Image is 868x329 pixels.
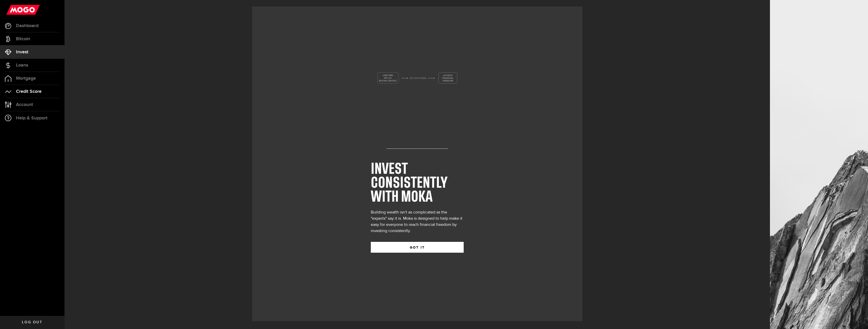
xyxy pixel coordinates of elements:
span: Account [16,102,33,107]
h1: INVEST CONSISTENTLY WITH MOKA [371,162,464,204]
button: Open LiveChat chat widget [4,2,20,18]
span: Help & Support [16,116,47,120]
span: Mortgage [16,76,36,81]
button: GOT IT [371,242,464,253]
span: Bitcoin [16,37,30,41]
span: Invest [16,50,28,54]
span: Credit Score [16,89,42,94]
span: Dashboard [16,23,38,28]
span: Loans [16,63,28,68]
span: Log out [22,320,42,324]
div: Building wealth isn't as complicated as the "experts" say it is. Moka is designed to help make it... [371,209,464,234]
